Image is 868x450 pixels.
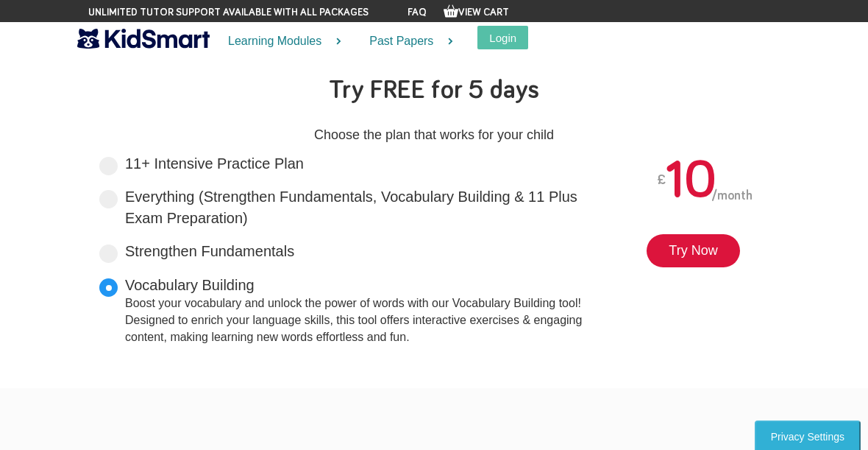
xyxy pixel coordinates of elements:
label: 11+ Intensive Practice Plan [125,153,304,175]
a: FAQ [408,7,427,18]
span: Unlimited tutor support available with all packages [88,5,369,20]
span: 10 [666,155,716,208]
img: KidSmart logo [77,26,210,52]
sub: /month [711,189,753,203]
a: Try Now [647,234,739,268]
div: Boost your vocabulary and unlock the power of words with our Vocabulary Building tool! Designed t... [125,295,596,346]
h2: Try FREE for 5 days [88,66,780,116]
sup: £ [657,166,666,193]
a: View Cart [444,7,509,18]
a: Learning Modules [210,22,351,61]
img: Your items in the shopping basket [444,4,458,18]
label: Strengthen Fundamentals [125,241,294,262]
p: Choose the plan that works for your child [88,124,780,146]
button: Login [477,26,528,49]
label: Everything (Strengthen Fundamentals, Vocabulary Building & 11 Plus Exam Preparation) [125,186,596,228]
a: Past Papers [351,22,463,61]
label: Vocabulary Building [125,275,596,346]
